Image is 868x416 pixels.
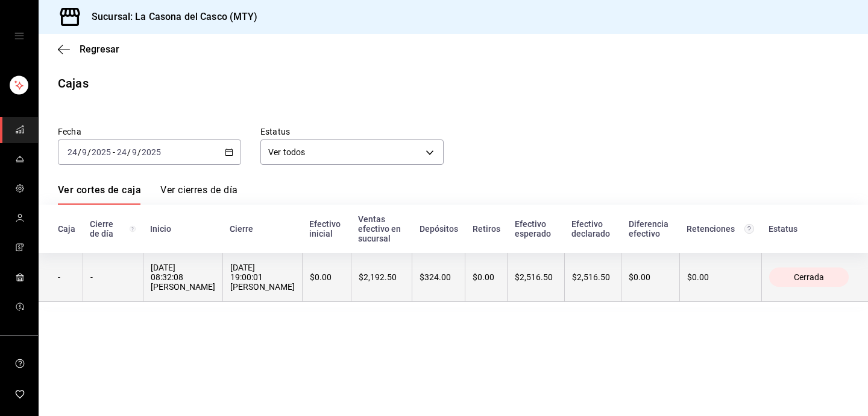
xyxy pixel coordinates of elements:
input: ---- [91,147,112,157]
input: -- [131,147,137,157]
div: $0.00 [473,272,500,282]
span: Regresar [80,43,119,55]
span: Cerrada [789,272,829,282]
div: Cierre de día [90,219,136,238]
input: ---- [141,147,162,157]
svg: El número de cierre de día es consecutivo y consolida todos los cortes de caja previos en un únic... [130,224,136,234]
div: $2,192.50 [359,272,405,282]
div: Retenciones [687,224,754,234]
span: / [127,147,131,157]
span: / [137,147,141,157]
div: Diferencia efectivo [629,219,673,238]
div: Cierre [230,224,295,234]
div: Caja [58,224,75,234]
div: Depósitos [420,224,458,234]
div: Ver todos [260,139,444,165]
div: Efectivo esperado [515,219,557,238]
div: Estatus [769,224,849,234]
input: -- [67,147,78,157]
span: - [113,147,115,157]
div: $0.00 [687,272,754,282]
div: $0.00 [629,272,672,282]
div: - [58,272,75,282]
div: $0.00 [310,272,344,282]
div: $324.00 [420,272,458,282]
a: Ver cierres de día [160,184,237,205]
div: Inicio [150,224,215,234]
span: / [78,147,81,157]
div: [DATE] 19:00:01 [PERSON_NAME] [230,263,295,292]
span: / [87,147,91,157]
div: Efectivo declarado [571,219,614,238]
div: $2,516.50 [572,272,614,282]
div: - [90,272,136,282]
div: Cajas [58,74,89,92]
div: $2,516.50 [515,272,556,282]
input: -- [116,147,127,157]
div: Efectivo inicial [309,219,344,238]
svg: Total de retenciones de propinas registradas [744,224,754,234]
div: Ventas efectivo en sucursal [358,214,405,243]
label: Estatus [260,127,444,136]
button: open drawer [14,31,24,41]
div: [DATE] 08:32:08 [PERSON_NAME] [151,263,215,292]
h3: Sucursal: La Casona del Casco (MTY) [82,10,258,24]
label: Fecha [58,127,241,136]
a: Ver cortes de caja [58,184,141,205]
button: Regresar [58,43,119,55]
div: navigation tabs [58,184,237,205]
div: Retiros [473,224,500,234]
input: -- [81,147,87,157]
